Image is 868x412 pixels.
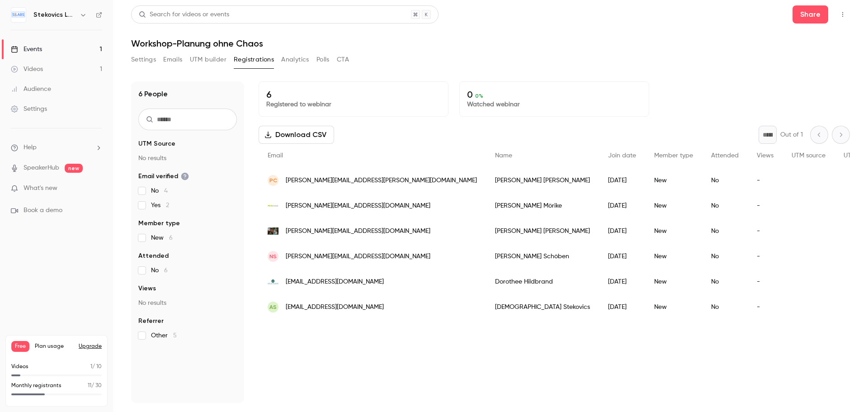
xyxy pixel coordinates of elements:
[269,176,277,185] span: PC
[35,343,73,350] span: Plan usage
[599,294,645,320] div: [DATE]
[286,201,430,211] span: [PERSON_NAME][EMAIL_ADDRESS][DOMAIN_NAME]
[486,218,599,244] div: [PERSON_NAME] [PERSON_NAME]
[266,89,441,100] p: 6
[33,10,76,19] h6: Stekovics LABS
[139,10,229,19] div: Search for videos or events
[11,363,28,371] p: Videos
[24,163,59,173] a: SpeakerHub
[654,152,693,159] span: Member type
[316,52,330,67] button: Polls
[711,152,739,159] span: Attended
[702,218,748,244] div: No
[11,85,51,94] div: Audience
[757,152,774,159] span: Views
[164,267,168,274] span: 6
[11,104,47,114] div: Settings
[151,201,169,210] span: Yes
[151,186,168,195] span: No
[11,65,43,74] div: Videos
[268,227,278,235] img: lenakaul.de
[608,152,636,159] span: Join date
[151,233,173,242] span: New
[90,364,92,369] span: 1
[286,303,384,312] span: [EMAIL_ADDRESS][DOMAIN_NAME]
[138,317,164,326] span: Referrer
[486,168,599,193] div: [PERSON_NAME] [PERSON_NAME]
[475,93,483,99] span: 0 %
[748,244,783,269] div: -
[268,200,278,211] img: sales4good.org
[337,52,349,67] button: CTA
[467,100,642,109] p: Watched webinar
[234,52,274,67] button: Registrations
[486,269,599,294] div: Dorothee Hildbrand
[486,294,599,320] div: [DEMOGRAPHIC_DATA] Stekovics
[11,8,26,22] img: Stekovics LABS
[164,188,168,194] span: 4
[24,143,37,152] span: Help
[151,331,177,340] span: Other
[793,5,828,24] button: Share
[645,269,702,294] div: New
[65,164,83,173] span: new
[286,176,477,185] span: [PERSON_NAME][EMAIL_ADDRESS][PERSON_NAME][DOMAIN_NAME]
[131,52,156,67] button: Settings
[138,154,237,163] p: No results
[79,343,102,350] button: Upgrade
[286,277,384,287] span: [EMAIL_ADDRESS][DOMAIN_NAME]
[599,269,645,294] div: [DATE]
[269,303,277,311] span: AS
[486,244,599,269] div: [PERSON_NAME] Schöben
[645,193,702,218] div: New
[748,269,783,294] div: -
[138,251,169,260] span: Attended
[792,152,826,159] span: UTM source
[486,193,599,218] div: [PERSON_NAME] Mörike
[780,130,803,139] p: Out of 1
[702,193,748,218] div: No
[259,126,334,144] button: Download CSV
[702,244,748,269] div: No
[11,382,61,390] p: Monthly registrants
[173,332,177,339] span: 5
[702,294,748,320] div: No
[138,284,156,293] span: Views
[138,298,237,308] p: No results
[138,139,175,148] span: UTM Source
[268,279,278,284] img: dorothee-hildbrand.de
[169,235,173,241] span: 6
[599,218,645,244] div: [DATE]
[495,152,512,159] span: Name
[138,89,168,99] h1: 6 People
[286,227,430,236] span: [PERSON_NAME][EMAIL_ADDRESS][DOMAIN_NAME]
[645,294,702,320] div: New
[269,252,277,260] span: NS
[88,383,91,388] span: 11
[599,168,645,193] div: [DATE]
[90,363,102,371] p: / 10
[138,139,237,340] section: facet-groups
[24,184,57,193] span: What's new
[599,244,645,269] div: [DATE]
[645,244,702,269] div: New
[11,143,102,152] li: help-dropdown-opener
[268,152,283,159] span: Email
[24,206,62,215] span: Book a demo
[163,52,182,67] button: Emails
[748,218,783,244] div: -
[190,52,226,67] button: UTM builder
[286,252,430,261] span: [PERSON_NAME][EMAIL_ADDRESS][DOMAIN_NAME]
[131,38,850,49] h1: Workshop-Planung ohne Chaos
[645,218,702,244] div: New
[88,382,102,390] p: / 30
[702,269,748,294] div: No
[151,266,168,275] span: No
[138,172,189,181] span: Email verified
[11,45,42,54] div: Events
[702,168,748,193] div: No
[138,219,180,228] span: Member type
[748,193,783,218] div: -
[748,294,783,320] div: -
[281,52,309,67] button: Analytics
